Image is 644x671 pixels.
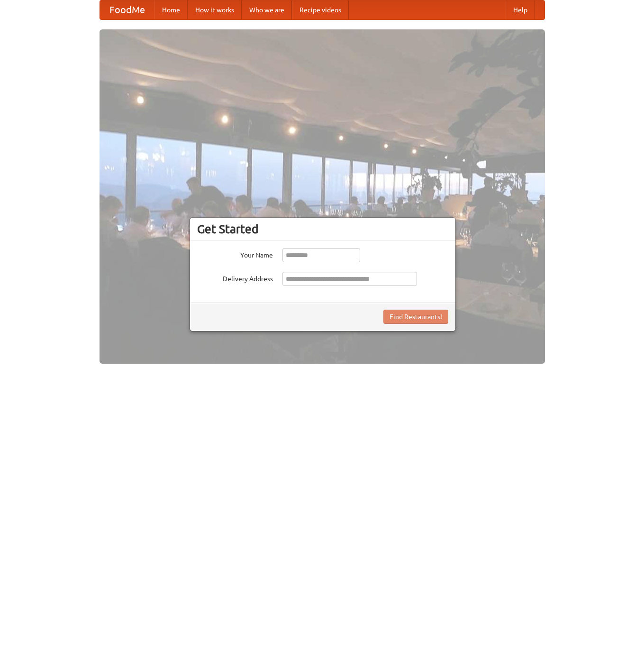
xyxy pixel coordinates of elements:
[292,0,349,19] a: Recipe videos
[506,0,535,19] a: Help
[188,0,242,19] a: How it works
[154,0,188,19] a: Home
[197,272,273,284] label: Delivery Address
[242,0,292,19] a: Who we are
[383,310,448,324] button: Find Restaurants!
[197,248,273,260] label: Your Name
[197,222,448,236] h3: Get Started
[100,0,154,19] a: FoodMe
